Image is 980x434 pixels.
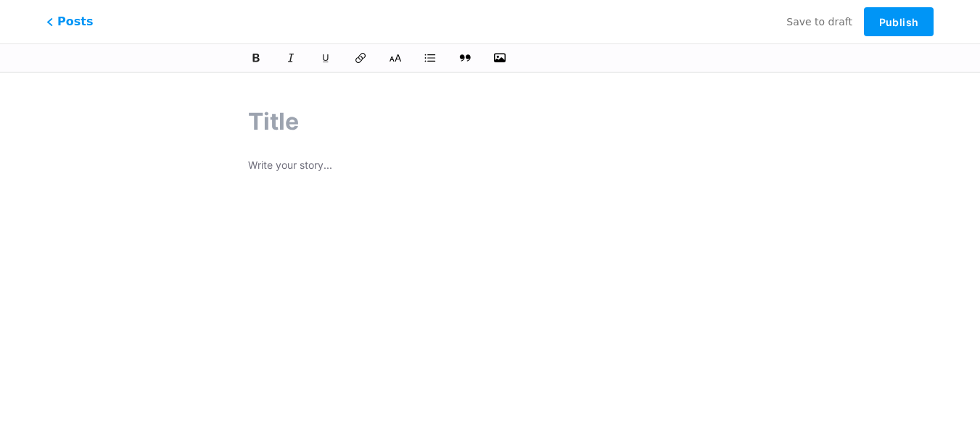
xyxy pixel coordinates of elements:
span: Publish [879,16,918,28]
button: Save to draft [786,7,852,36]
button: Publish [864,7,934,36]
span: Save to draft [786,16,852,28]
span: Posts [46,13,93,30]
input: Title [248,104,732,139]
